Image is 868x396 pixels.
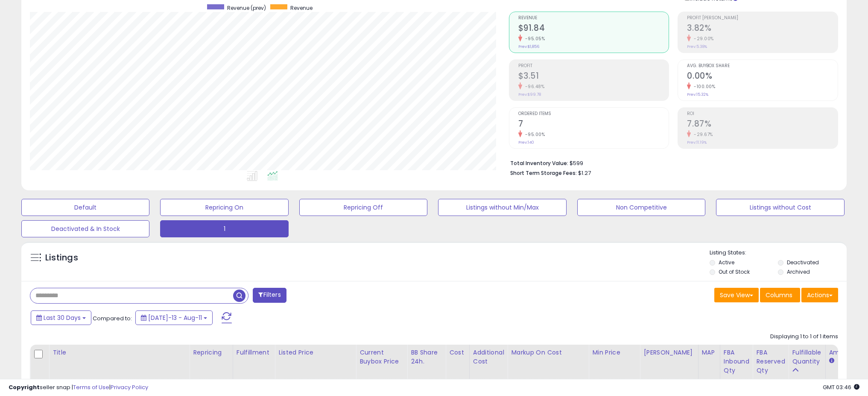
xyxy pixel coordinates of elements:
button: Repricing Off [299,199,427,216]
button: Last 30 Days [31,310,91,325]
span: Compared to: [93,314,132,322]
span: Revenue (prev) [227,4,266,12]
div: Repricing [193,348,229,357]
label: Out of Stock [719,268,750,275]
span: Last 30 Days [44,313,81,322]
h2: 0.00% [687,71,838,83]
button: 1 [160,220,288,237]
h2: 7.87% [687,119,838,130]
button: Filters [253,288,286,303]
small: Prev: $99.78 [518,92,541,97]
small: -95.00% [522,131,545,138]
div: Markup on Cost [511,348,585,357]
div: FBA inbound Qty [724,348,749,375]
div: [PERSON_NAME] [643,348,694,357]
small: -96.48% [522,83,545,90]
span: Revenue [518,16,669,21]
h2: 7 [518,119,669,130]
th: The percentage added to the cost of goods (COGS) that forms the calculator for Min & Max prices. [508,345,589,387]
h2: $3.51 [518,71,669,83]
div: Min Price [592,348,636,357]
span: 2025-09-12 03:46 GMT [823,383,859,391]
button: Actions [801,288,838,302]
button: Listings without Cost [716,199,844,216]
h2: 3.82% [687,23,838,35]
span: Columns [766,291,792,299]
a: Terms of Use [73,383,109,391]
div: Listed Price [278,348,352,357]
span: Ordered Items [518,112,669,116]
h2: $91.84 [518,23,669,35]
label: Deactivated [787,259,819,266]
small: -95.05% [522,35,545,42]
div: Fulfillment [237,348,271,357]
h5: Listings [45,252,78,264]
button: Deactivated & In Stock [21,220,149,237]
b: Short Term Storage Fees: [510,169,577,177]
span: Profit [PERSON_NAME] [687,16,838,21]
span: Revenue [290,4,313,12]
button: Columns [760,288,800,302]
small: Prev: 11.19% [687,140,707,145]
button: Non Competitive [577,199,705,216]
div: MAP [702,348,716,357]
span: [DATE]-13 - Aug-11 [148,313,202,322]
div: Fulfillable Quantity [792,348,821,366]
span: ROI [687,112,838,116]
span: $1.27 [578,169,591,177]
b: Total Inventory Value: [510,160,568,167]
li: $599 [510,157,832,168]
button: Default [21,199,149,216]
small: -29.00% [691,35,714,42]
div: Title [53,348,186,357]
button: [DATE]-13 - Aug-11 [135,310,213,325]
button: Listings without Min/Max [438,199,566,216]
small: Prev: 140 [518,140,534,145]
small: Prev: 5.38% [687,44,707,49]
div: Displaying 1 to 1 of 1 items [770,333,838,341]
label: Archived [787,268,810,275]
div: Additional Cost [473,348,504,366]
div: Current Buybox Price [359,348,403,366]
a: Privacy Policy [111,383,148,391]
div: FBA Reserved Qty [756,348,785,375]
small: -29.67% [691,131,713,138]
small: Amazon Fees. [829,357,834,365]
small: Prev: $1,856 [518,44,539,49]
button: Save View [714,288,759,302]
small: -100.00% [691,83,715,90]
label: Active [719,259,734,266]
span: Avg. Buybox Share [687,64,838,68]
span: Profit [518,64,669,68]
div: seller snap | | [9,384,148,392]
small: Prev: 15.32% [687,92,708,97]
div: BB Share 24h. [411,348,442,366]
div: Cost [449,348,466,357]
p: Listing States: [710,249,847,257]
strong: Copyright [9,383,40,391]
button: Repricing On [160,199,288,216]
